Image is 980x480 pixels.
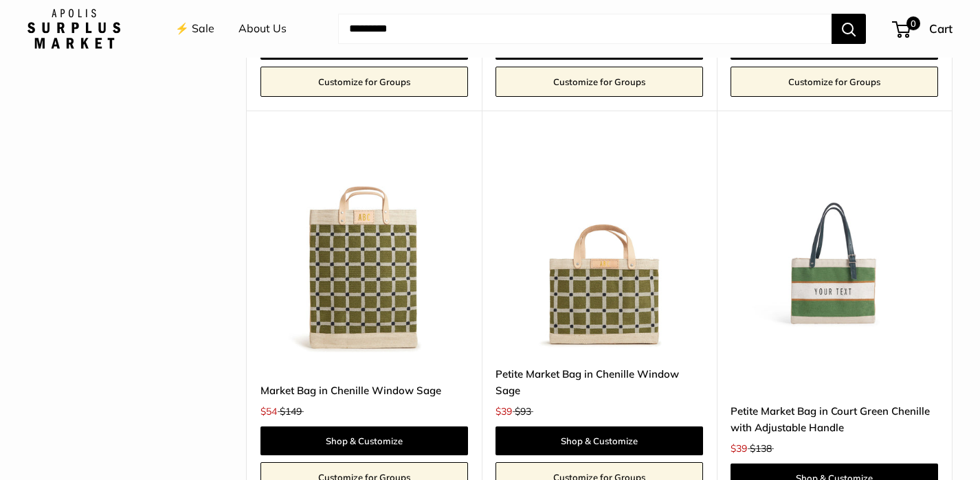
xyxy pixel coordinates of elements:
a: Market Bag in Chenille Window Sage [260,382,468,398]
a: Shop & Customize [260,426,468,455]
a: Customize for Groups [495,67,703,97]
a: Customize for Groups [260,67,468,97]
img: description_Our very first Chenille-Jute Market bag [731,145,938,352]
a: ⚡️ Sale [175,19,214,39]
a: Petite Market Bag in Court Green Chenille with Adjustable Handle [731,403,938,435]
a: 0 Cart [893,18,953,40]
a: Market Bag in Chenille Window SageMarket Bag in Chenille Window Sage [260,145,468,352]
span: $138 [750,442,772,455]
img: Petite Market Bag in Chenille Window Sage [495,145,703,352]
span: $54 [260,405,277,418]
span: $149 [280,405,302,418]
a: Customize for Groups [731,67,938,97]
span: $39 [731,442,747,455]
button: Search [832,14,866,44]
span: $93 [515,405,531,418]
span: $39 [495,405,512,418]
a: Petite Market Bag in Chenille Window Sage [495,366,703,398]
span: 0 [906,16,920,30]
span: Cart [929,21,953,36]
img: Market Bag in Chenille Window Sage [260,145,468,352]
a: About Us [238,19,287,39]
input: Search... [338,14,832,44]
a: Shop & Customize [495,426,703,455]
a: Petite Market Bag in Chenille Window SagePetite Market Bag in Chenille Window Sage [495,145,703,352]
a: description_Our very first Chenille-Jute Market bagdescription_Adjustable Handles for whatever mo... [731,145,938,352]
img: Apolis: Surplus Market [27,9,120,49]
